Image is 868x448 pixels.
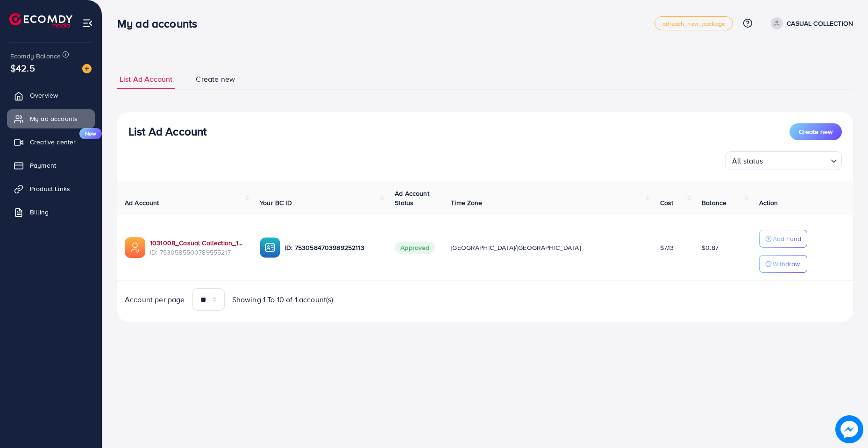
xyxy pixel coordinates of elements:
[10,61,35,75] span: $42.5
[799,127,832,136] span: Create new
[655,16,733,30] a: adreach_new_package
[730,154,765,168] span: All status
[125,237,145,258] img: ic-ads-acc.e4c84228.svg
[10,51,61,61] span: Ecomdy Balance
[79,128,102,139] span: New
[7,156,95,175] a: Payment
[117,17,205,30] h3: My ad accounts
[7,179,95,198] a: Product Links
[260,198,292,207] span: Your BC ID
[759,198,778,207] span: Action
[660,243,674,252] span: $7.13
[30,207,49,217] span: Billing
[125,294,185,305] span: Account per page
[7,203,95,221] a: Billing
[128,125,206,138] h3: List Ad Account
[150,238,245,257] div: <span class='underline'>1031008_Casual Collection_1753351086645</span></br>7530585500789555217
[82,18,93,28] img: menu
[451,198,482,207] span: Time Zone
[759,255,807,273] button: Withdraw
[702,198,726,207] span: Balance
[725,151,842,170] div: Search for option
[120,74,172,85] span: List Ad Account
[260,237,280,258] img: ic-ba-acc.ded83a64.svg
[767,17,853,29] a: CASUAL COLLECTION
[7,109,95,128] a: My ad accounts
[7,86,95,105] a: Overview
[125,198,159,207] span: Ad Account
[30,161,56,170] span: Payment
[766,152,827,168] input: Search for option
[790,123,842,140] button: Create new
[82,64,92,73] img: image
[451,243,581,252] span: [GEOGRAPHIC_DATA]/[GEOGRAPHIC_DATA]
[835,415,863,443] img: image
[30,184,70,193] span: Product Links
[787,18,853,29] p: CASUAL COLLECTION
[759,230,807,248] button: Add Fund
[660,198,674,207] span: Cost
[30,137,76,147] span: Creative center
[150,248,245,257] span: ID: 7530585500789555217
[7,133,95,151] a: Creative centerNew
[395,242,435,254] span: Approved
[702,243,719,252] span: $0.87
[773,258,800,270] p: Withdraw
[773,233,801,244] p: Add Fund
[395,189,429,207] span: Ad Account Status
[232,294,334,305] span: Showing 1 To 10 of 1 account(s)
[30,114,78,123] span: My ad accounts
[150,238,245,248] a: 1031008_Casual Collection_1753351086645
[662,21,725,27] span: adreach_new_package
[285,242,380,253] p: ID: 7530584703989252113
[9,13,72,28] img: logo
[196,74,235,85] span: Create new
[30,91,58,100] span: Overview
